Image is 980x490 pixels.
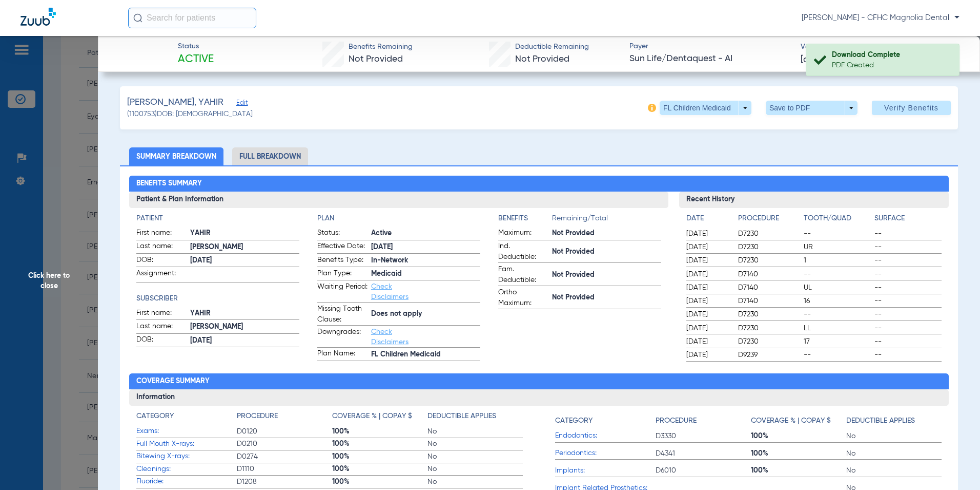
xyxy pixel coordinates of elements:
[178,52,214,67] span: Active
[371,255,480,266] span: In-Network
[317,241,367,253] span: Effective Date:
[686,336,729,347] span: [DATE]
[686,309,729,319] span: [DATE]
[427,411,523,425] app-breakdown-title: Deductible Applies
[874,323,942,333] span: --
[127,109,253,120] span: (1100753) DOB: [DEMOGRAPHIC_DATA]
[136,439,237,449] span: Full Mouth X-rays:
[874,282,942,293] span: --
[332,426,427,437] span: 100%
[656,416,697,426] h4: Procedure
[802,13,959,23] span: [PERSON_NAME] - CFHC Magnolia Dental
[515,42,589,52] span: Deductible Remaining
[738,309,800,319] span: D7230
[874,350,942,360] span: --
[648,104,656,112] img: info-icon
[874,229,942,239] span: --
[136,411,237,425] app-breakdown-title: Category
[237,411,332,425] app-breakdown-title: Procedure
[136,228,187,240] span: First name:
[332,411,427,425] app-breakdown-title: Coverage % | Copay $
[686,282,729,293] span: [DATE]
[738,229,800,239] span: D7230
[804,309,871,319] span: --
[236,99,246,109] span: Edit
[801,42,963,52] span: Verified On
[237,477,332,487] span: D1208
[555,411,656,430] app-breakdown-title: Category
[317,304,367,325] span: Missing Tooth Clause:
[804,336,871,347] span: 17
[686,229,729,239] span: [DATE]
[136,334,187,347] span: DOB:
[874,242,942,252] span: --
[804,213,871,228] app-breakdown-title: Tooth/Quad
[804,242,871,252] span: UR
[371,349,480,360] span: FL Children Medicaid
[332,411,412,422] h4: Coverage % | Copay $
[317,228,367,240] span: Status:
[136,464,237,475] span: Cleanings:
[552,228,661,239] span: Not Provided
[371,242,480,253] span: [DATE]
[804,350,871,360] span: --
[686,323,729,333] span: [DATE]
[371,309,480,319] span: Does not apply
[874,296,942,306] span: --
[686,213,729,224] h4: Date
[128,8,256,28] input: Search for patients
[317,281,367,302] span: Waiting Period:
[317,268,367,280] span: Plan Type:
[738,296,800,306] span: D7140
[427,477,523,487] span: No
[552,247,661,257] span: Not Provided
[686,255,729,266] span: [DATE]
[190,242,299,253] span: [PERSON_NAME]
[738,282,800,293] span: D7140
[515,54,569,64] span: Not Provided
[738,323,800,333] span: D7230
[498,241,548,262] span: Ind. Deductible:
[686,213,729,228] app-breakdown-title: Date
[317,327,367,347] span: Downgrades:
[133,13,142,23] img: Search Icon
[129,192,669,208] h3: Patient & Plan Information
[21,8,56,26] img: Zuub Logo
[498,287,548,309] span: Ortho Maximum:
[136,241,187,253] span: Last name:
[751,465,846,476] span: 100%
[129,389,949,406] h3: Information
[846,411,942,430] app-breakdown-title: Deductible Applies
[804,282,871,293] span: UL
[679,192,949,208] h3: Recent History
[686,242,729,252] span: [DATE]
[237,411,278,422] h4: Procedure
[237,451,332,462] span: D0274
[884,104,938,112] span: Verify Benefits
[751,431,846,441] span: 100%
[738,255,800,266] span: D7230
[846,448,942,459] span: No
[498,228,548,240] span: Maximum:
[751,416,831,426] h4: Coverage % | Copay $
[555,448,656,459] span: Periodontics:
[738,336,800,347] span: D7230
[317,255,367,267] span: Benefits Type:
[136,451,237,462] span: Bitewing X-rays:
[349,42,413,52] span: Benefits Remaining
[874,269,942,279] span: --
[317,213,480,224] h4: Plan
[738,213,800,228] app-breakdown-title: Procedure
[738,242,800,252] span: D7230
[136,213,299,224] h4: Patient
[656,448,751,459] span: D4341
[332,477,427,487] span: 100%
[555,465,656,476] span: Implants:
[629,41,792,52] span: Payer
[832,60,950,70] div: PDF Created
[874,213,942,224] h4: Surface
[738,213,800,224] h4: Procedure
[129,147,223,165] li: Summary Breakdown
[804,323,871,333] span: LL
